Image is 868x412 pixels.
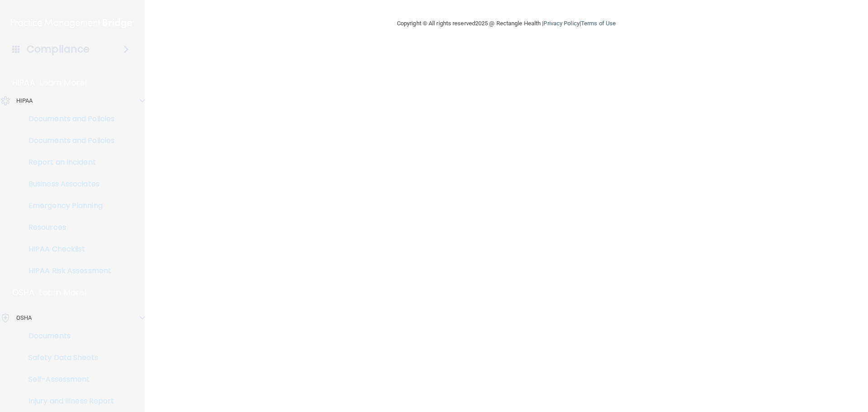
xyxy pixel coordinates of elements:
p: Documents and Policies [6,114,129,123]
p: Emergency Planning [6,201,129,210]
a: Terms of Use [581,20,616,27]
p: Documents and Policies [6,136,129,145]
p: Learn More! [39,287,87,298]
p: Resources [6,223,129,232]
p: Learn More! [40,77,88,88]
img: PMB logo [11,14,134,32]
p: Injury and Illness Report [6,397,129,406]
div: Copyright © All rights reserved 2025 @ Rectangle Health | | [341,9,671,38]
p: Report an Incident [6,158,129,167]
p: OSHA [16,313,32,323]
p: Safety Data Sheets [6,353,129,362]
p: Documents [6,331,129,341]
a: Privacy Policy [543,20,579,27]
p: OSHA [12,287,35,298]
p: HIPAA [16,95,33,106]
p: HIPAA Risk Assessment [6,266,129,275]
h4: Compliance [27,43,90,56]
p: Business Associates [6,180,129,189]
p: Self-Assessment [6,375,129,384]
p: HIPAA [12,77,35,88]
p: HIPAA Checklist [6,245,129,254]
